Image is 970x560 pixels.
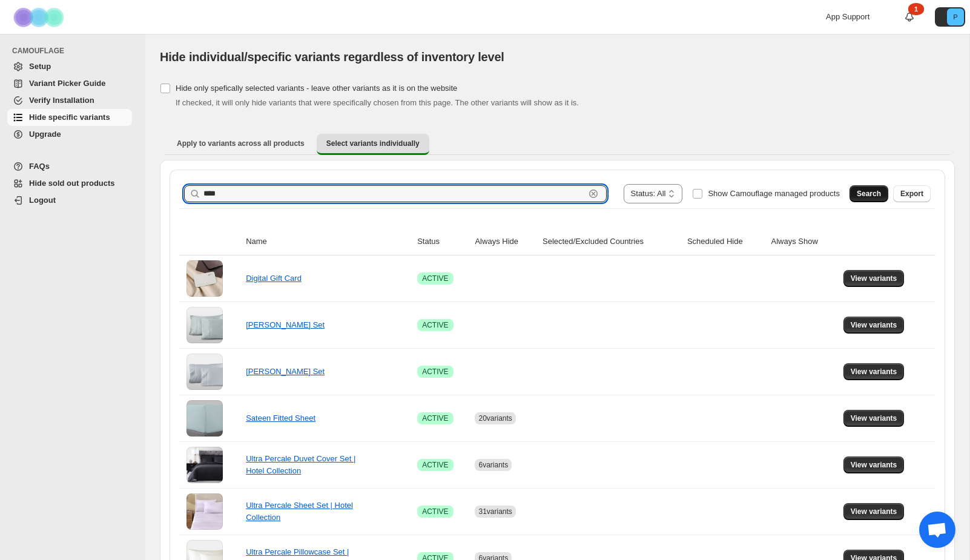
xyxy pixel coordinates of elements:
[851,413,897,423] span: View variants
[478,414,512,423] span: 20 variants
[851,320,897,330] span: View variants
[851,274,897,283] span: View variants
[12,46,137,56] span: CAMOUFLAGE
[246,501,353,522] a: Ultra Percale Sheet Set | Hotel Collection
[851,460,897,470] span: View variants
[843,503,905,520] button: View variants
[176,84,457,93] span: Hide only spefically selected variants - leave other variants as it is on the website
[478,507,512,516] span: 31 variants
[167,134,314,153] button: Apply to variants across all products
[7,58,132,75] a: Setup
[176,98,579,107] span: If checked, it will only hide variants that were specifically chosen from this page. The other va...
[29,96,94,105] span: Verify Installation
[29,62,51,71] span: Setup
[947,8,964,25] span: Avatar with initials P
[587,188,599,200] button: Clear
[471,228,539,255] th: Always Hide
[160,50,504,64] span: Hide individual/specific variants regardless of inventory level
[851,507,897,516] span: View variants
[422,274,448,283] span: ACTIVE
[186,260,223,297] img: Digital Gift Card
[29,196,56,205] span: Logout
[7,175,132,192] a: Hide sold out products
[767,228,839,255] th: Always Show
[826,12,869,21] span: App Support
[317,134,429,155] button: Select variants individually
[177,139,305,148] span: Apply to variants across all products
[539,228,684,255] th: Selected/Excluded Countries
[29,179,115,188] span: Hide sold out products
[708,189,840,198] span: Show Camouflage managed products
[908,3,924,15] div: 1
[7,75,132,92] a: Variant Picker Guide
[422,507,448,516] span: ACTIVE
[900,189,923,199] span: Export
[851,367,897,377] span: View variants
[186,447,223,483] img: Ultra Percale Duvet Cover Set | Hotel Collection
[186,400,223,436] img: Sateen Fitted Sheet
[186,307,223,343] img: Yalda Pillowcase Set
[7,126,132,143] a: Upgrade
[422,460,448,470] span: ACTIVE
[935,7,965,27] button: Avatar with initials P
[186,354,223,390] img: Ariane Pillowcase Set
[246,367,325,376] a: [PERSON_NAME] Set
[246,413,315,423] a: Sateen Fitted Sheet
[684,228,768,255] th: Scheduled Hide
[953,13,957,21] text: P
[422,320,448,330] span: ACTIVE
[422,413,448,423] span: ACTIVE
[414,228,471,255] th: Status
[326,139,420,148] span: Select variants individually
[903,11,916,23] a: 1
[7,192,132,209] a: Logout
[478,461,508,469] span: 6 variants
[29,162,50,171] span: FAQs
[857,189,881,199] span: Search
[246,454,355,475] a: Ultra Percale Duvet Cover Set | Hotel Collection
[843,317,905,334] button: View variants
[186,493,223,530] img: Ultra Percale Sheet Set | Hotel Collection
[7,109,132,126] a: Hide specific variants
[29,79,105,88] span: Variant Picker Guide
[7,158,132,175] a: FAQs
[843,456,905,473] button: View variants
[893,185,931,202] button: Export
[246,274,302,283] a: Digital Gift Card
[246,320,325,329] a: [PERSON_NAME] Set
[7,92,132,109] a: Verify Installation
[422,367,448,377] span: ACTIVE
[242,228,414,255] th: Name
[10,1,70,34] img: Camouflage
[29,130,61,139] span: Upgrade
[29,113,110,122] span: Hide specific variants
[850,185,888,202] button: Search
[843,410,905,427] button: View variants
[843,270,905,287] button: View variants
[919,512,955,548] a: Open chat
[843,363,905,380] button: View variants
